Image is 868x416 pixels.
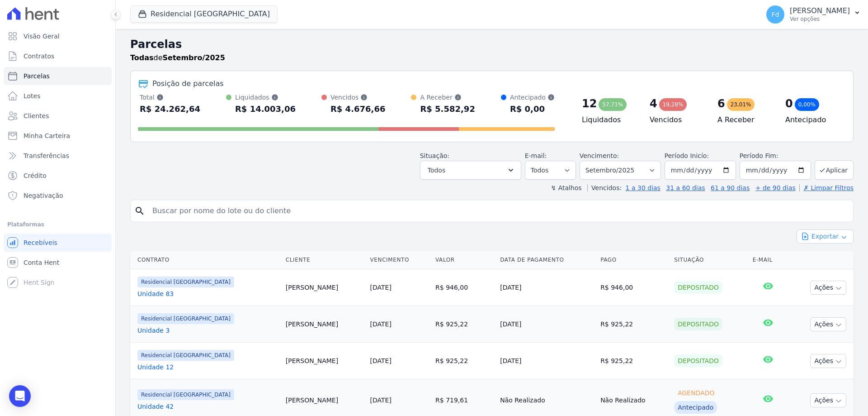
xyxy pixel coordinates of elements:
button: Residencial [GEOGRAPHIC_DATA] [130,5,278,23]
span: Residencial [GEOGRAPHIC_DATA] [137,350,234,361]
span: Residencial [GEOGRAPHIC_DATA] [137,277,234,287]
div: Posição de parcelas [152,78,224,89]
span: Clientes [24,111,49,120]
div: 57,71% [599,98,627,111]
a: [DATE] [370,284,392,291]
div: Vencidos [330,93,385,102]
div: R$ 5.582,92 [420,102,475,116]
button: Ações [810,354,846,368]
div: Plataformas [7,219,108,230]
a: [DATE] [370,357,392,364]
td: R$ 946,00 [597,269,670,306]
p: Ver opções [790,15,850,23]
span: Residencial [GEOGRAPHIC_DATA] [137,389,234,400]
button: Todos [420,161,521,180]
button: Aplicar [815,160,854,180]
span: Lotes [24,91,41,100]
div: 23,01% [727,98,755,111]
a: 61 a 90 dias [711,184,750,191]
span: Crédito [24,171,47,180]
th: Contrato [130,251,282,269]
div: Antecipado [510,93,555,102]
a: Parcelas [4,67,112,85]
a: Conta Hent [4,253,112,272]
input: Buscar por nome do lote ou do cliente [147,202,849,220]
td: [DATE] [496,343,597,379]
strong: Todas [130,53,154,62]
i: search [134,206,145,216]
div: R$ 0,00 [510,102,555,116]
a: Unidade 42 [137,402,278,411]
div: 4 [650,96,657,111]
a: Negativação [4,186,112,205]
div: Antecipado [674,401,717,414]
label: Vencidos: [587,184,622,191]
label: Situação: [420,152,449,159]
div: Depositado [674,354,722,367]
span: Visão Geral [24,32,60,41]
a: Lotes [4,87,112,105]
button: Exportar [797,230,854,244]
h4: Antecipado [785,115,839,125]
td: [PERSON_NAME] [282,269,367,306]
td: [PERSON_NAME] [282,343,367,379]
div: Open Intercom Messenger [9,385,31,407]
div: R$ 24.262,64 [140,102,200,116]
label: Período Fim: [740,151,811,161]
td: R$ 925,22 [432,306,496,343]
span: Conta Hent [24,258,59,267]
a: Unidade 3 [137,326,278,335]
span: Todos [428,165,445,176]
td: [DATE] [496,306,597,343]
p: de [130,53,225,63]
h4: Vencidos [650,115,703,125]
td: R$ 925,22 [597,306,670,343]
span: Residencial [GEOGRAPHIC_DATA] [137,313,234,324]
span: Minha Carteira [24,131,70,140]
div: A Receber [420,93,475,102]
td: R$ 925,22 [597,343,670,379]
a: Minha Carteira [4,127,112,145]
button: Ações [810,317,846,331]
td: [DATE] [496,269,597,306]
span: Fd [772,11,779,18]
label: Vencimento: [580,152,619,159]
th: Vencimento [367,251,432,269]
p: [PERSON_NAME] [790,6,850,15]
a: Crédito [4,167,112,185]
span: Parcelas [24,72,50,81]
div: R$ 14.003,06 [235,102,296,116]
a: Recebíveis [4,234,112,252]
div: Depositado [674,281,722,294]
div: 19,28% [659,98,687,111]
div: Total [140,93,200,102]
div: Depositado [674,318,722,330]
a: Unidade 12 [137,363,278,372]
td: R$ 946,00 [432,269,496,306]
th: Situação [670,251,749,269]
td: [PERSON_NAME] [282,306,367,343]
td: R$ 925,22 [432,343,496,379]
strong: Setembro/2025 [163,53,225,62]
a: [DATE] [370,397,392,404]
h4: Liquidados [582,115,635,125]
a: Contratos [4,47,112,65]
span: Contratos [24,52,54,61]
th: E-mail [749,251,788,269]
a: + de 90 dias [755,184,796,191]
label: Período Inicío: [665,152,709,159]
button: Fd [PERSON_NAME] Ver opções [759,2,868,27]
div: 12 [582,96,597,111]
button: Ações [810,393,846,407]
a: 31 a 60 dias [666,184,705,191]
h2: Parcelas [130,36,854,53]
th: Valor [432,251,496,269]
div: Liquidados [235,93,296,102]
a: ✗ Limpar Filtros [799,184,854,191]
a: [DATE] [370,320,392,328]
label: ↯ Atalhos [551,184,581,191]
a: Visão Geral [4,27,112,45]
a: 1 a 30 dias [626,184,660,191]
a: Clientes [4,107,112,125]
a: Unidade 83 [137,289,278,298]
